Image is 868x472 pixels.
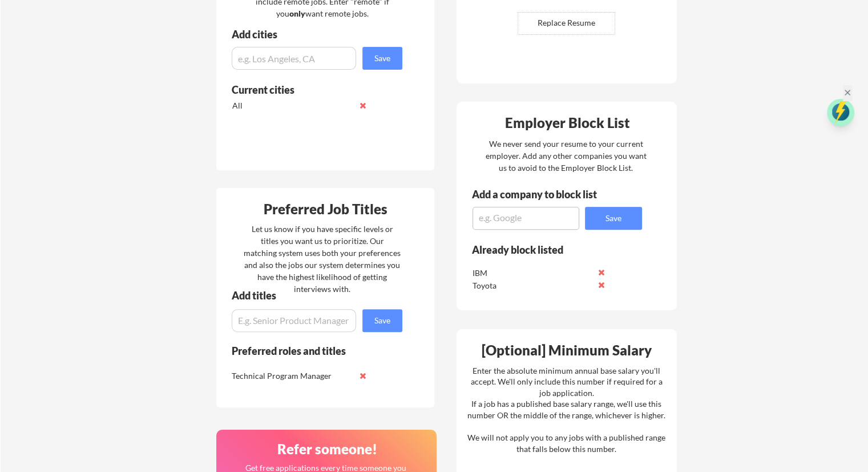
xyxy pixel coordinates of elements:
[585,207,642,230] button: Save
[244,223,401,295] div: Let us know if you have specific levels or titles you want us to prioritize. Our matching system ...
[221,442,433,456] div: Refer someone!
[472,189,615,199] div: Add a company to block list
[219,202,431,216] div: Preferred Job Titles
[232,370,352,382] div: Technical Program Manager
[362,309,402,332] button: Save
[232,290,393,301] div: Add titles
[232,85,390,95] div: Current cities
[461,116,673,130] div: Employer Block List
[232,100,353,111] div: All
[485,138,647,174] div: We never send your resume to your current employer. Add any other companies you want us to avoid ...
[232,346,387,356] div: Preferred roles and titles
[232,47,356,70] input: e.g. Los Angeles, CA
[461,343,673,357] div: [Optional] Minimum Salary
[362,47,402,70] button: Save
[472,245,627,255] div: Already block listed
[473,280,593,291] div: Toyota
[467,365,665,455] div: Enter the absolute minimum annual base salary you'll accept. We'll only include this number if re...
[232,309,356,332] input: E.g. Senior Product Manager
[289,9,305,18] strong: only
[232,29,405,39] div: Add cities
[473,267,593,279] div: IBM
